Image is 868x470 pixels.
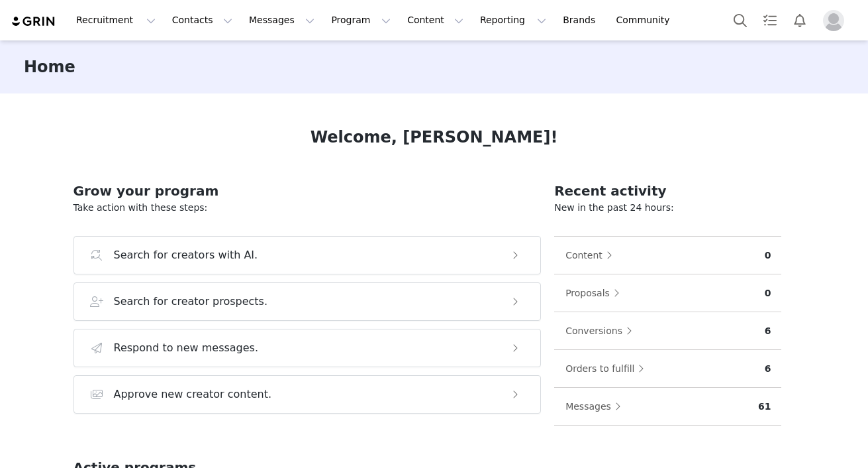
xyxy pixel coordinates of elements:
[785,5,814,35] button: Notifications
[554,181,781,201] h2: Recent activity
[114,294,268,310] h3: Search for creator prospects.
[68,5,164,35] button: Recruitment
[73,201,542,215] p: Take action with these steps:
[323,5,399,35] button: Program
[726,5,755,35] button: Search
[73,181,542,201] h2: Grow your program
[755,5,785,35] a: Tasks
[114,247,258,263] h3: Search for creators with AI.
[565,245,619,266] button: Content
[765,286,771,300] p: 0
[565,396,628,417] button: Messages
[73,329,542,367] button: Respond to new messages.
[608,5,684,35] a: Community
[823,10,844,31] img: placeholder-profile.jpg
[73,282,542,321] button: Search for creator prospects.
[758,400,771,414] p: 61
[241,5,322,35] button: Messages
[765,249,771,263] p: 0
[565,320,639,341] button: Conversions
[311,125,558,149] h1: Welcome, [PERSON_NAME]!
[555,5,607,35] a: Brands
[565,282,626,304] button: Proposals
[815,10,857,31] button: Profile
[472,5,554,35] button: Reporting
[565,358,651,379] button: Orders to fulfill
[554,201,781,215] p: New in the past 24 hours:
[399,5,471,35] button: Content
[24,55,75,79] h3: Home
[73,236,542,274] button: Search for creators with AI.
[765,362,771,376] p: 6
[164,5,240,35] button: Contacts
[114,386,272,402] h3: Approve new creator content.
[114,340,259,356] h3: Respond to new messages.
[73,375,542,414] button: Approve new creator content.
[11,15,57,28] img: grin logo
[765,324,771,338] p: 6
